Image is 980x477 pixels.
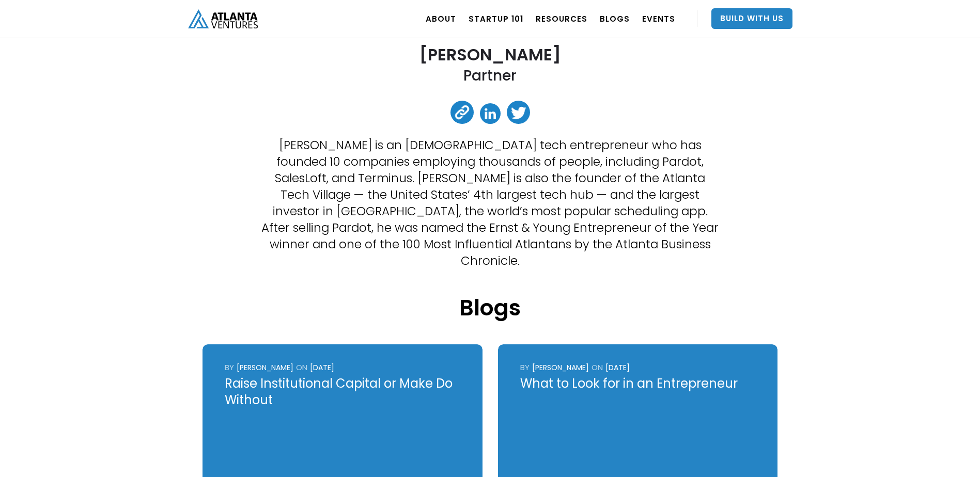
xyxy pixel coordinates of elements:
div: by [520,362,530,373]
div: [DATE] [310,362,334,373]
a: BLOGS [600,4,630,33]
div: ON [296,362,307,373]
div: ON [592,362,603,373]
h2: Partner [463,66,517,85]
div: [PERSON_NAME] [237,362,293,373]
p: [PERSON_NAME] is an [DEMOGRAPHIC_DATA] tech entrepreneur who has founded 10 companies employing t... [260,137,720,269]
div: [PERSON_NAME] [532,362,589,373]
h1: Blogs [459,295,521,326]
a: EVENTS [642,4,675,33]
div: What to Look for in an Entrepreneur [520,375,755,392]
div: by [225,362,234,373]
div: [DATE] [605,362,630,373]
h2: [PERSON_NAME] [419,45,561,63]
a: RESOURCES [536,4,587,33]
a: Startup 101 [469,4,523,33]
a: ABOUT [426,4,456,33]
div: Raise Institutional Capital or Make Do Without [225,375,460,408]
a: Build With Us [711,8,792,29]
